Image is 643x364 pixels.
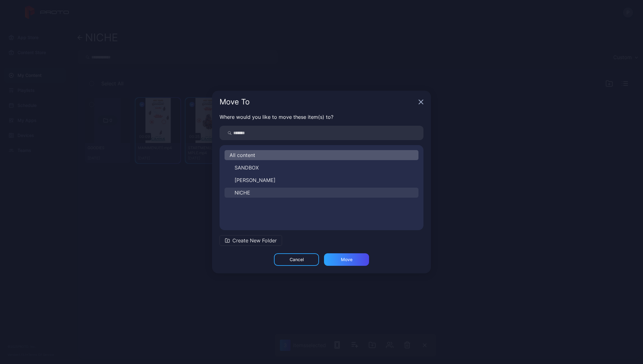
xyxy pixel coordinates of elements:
div: Move [341,257,352,262]
div: Cancel [290,257,304,262]
span: All content [230,151,255,159]
p: Where would you like to move these item(s) to? [220,113,423,121]
button: Create New Folder [220,235,282,246]
div: Move To [220,98,416,106]
button: SANDBOX [225,163,418,173]
span: [PERSON_NAME] [235,176,276,184]
button: [PERSON_NAME] [225,175,418,185]
button: Cancel [274,253,319,266]
span: NICHE [235,189,250,196]
span: SANDBOX [235,164,259,171]
span: Create New Folder [232,237,277,244]
button: NICHE [225,188,418,198]
button: Move [324,253,369,266]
